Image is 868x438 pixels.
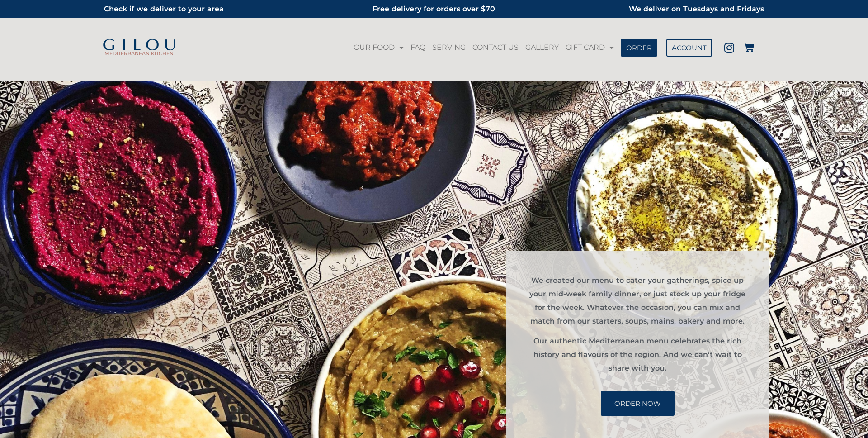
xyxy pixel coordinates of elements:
[621,39,657,57] a: ORDER
[614,400,661,407] span: ORDER NOW
[470,37,521,58] a: CONTACT US
[430,37,468,58] a: SERVING
[529,274,746,328] p: We created our menu to cater your gatherings, spice up your mid-week family dinner, or just stock...
[563,37,616,58] a: GIFT CARD
[666,39,712,57] a: ACCOUNT
[99,51,179,56] h2: MEDITERRANEAN KITCHEN
[523,37,561,58] a: GALLERY
[626,44,652,51] span: ORDER
[601,391,675,416] a: ORDER NOW
[672,44,707,51] span: ACCOUNT
[351,37,406,58] a: OUR FOOD
[529,334,746,375] p: Our authentic Mediterranean menu celebrates the rich history and flavours of the region. And we c...
[550,2,764,16] h2: We deliver on Tuesdays and Fridays
[350,37,617,58] nav: Menu
[104,5,224,13] a: Check if we deliver to your area
[102,39,176,52] img: Gilou Logo
[408,37,428,58] a: FAQ
[327,2,541,16] h2: Free delivery for orders over $70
